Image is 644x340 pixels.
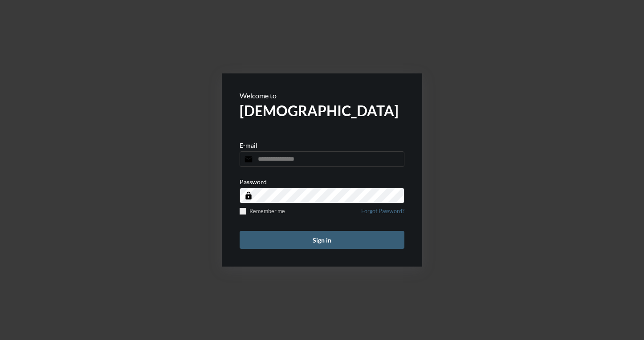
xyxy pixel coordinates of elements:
p: E-mail [240,142,257,149]
button: Sign in [240,231,404,249]
h2: [DEMOGRAPHIC_DATA] [240,102,404,119]
p: Welcome to [240,91,404,100]
label: Remember me [240,208,285,215]
p: Password [240,178,267,186]
a: Forgot Password? [361,208,404,220]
